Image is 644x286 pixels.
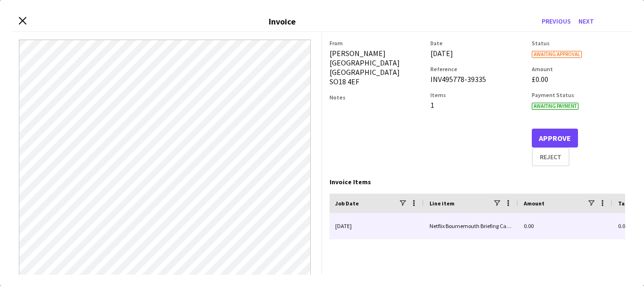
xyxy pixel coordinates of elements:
div: [DATE] [330,213,424,239]
button: Approve [532,129,578,147]
div: Invoice Items [330,178,625,186]
h3: Amount [532,65,625,73]
button: Next [575,14,598,29]
h3: Payment Status [532,91,625,98]
div: [DATE] [430,49,524,58]
h3: Status [532,40,625,47]
h3: Date [430,40,524,47]
h3: Items [430,91,524,98]
div: 1 [430,100,524,110]
div: £0.00 [532,74,625,84]
span: Awaiting approval [532,51,582,58]
div: Netflix Bournemouth Briefing Call - Brand Ambassador (salary) [424,213,518,239]
div: 0.00 [518,213,612,239]
button: Reject [532,147,570,166]
span: Tax [618,200,627,207]
button: Previous [538,14,575,29]
h3: Reference [430,65,524,73]
span: Line item [429,200,454,207]
span: Amount [524,200,545,207]
h3: From [330,40,423,47]
span: Job Date [335,200,359,207]
div: INV495778-39335 [430,74,524,84]
span: Awaiting payment [532,103,578,110]
h3: Invoice [269,16,296,27]
h3: Notes [330,94,423,101]
div: [PERSON_NAME] [GEOGRAPHIC_DATA] [GEOGRAPHIC_DATA] SO18 4EF [330,49,423,86]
